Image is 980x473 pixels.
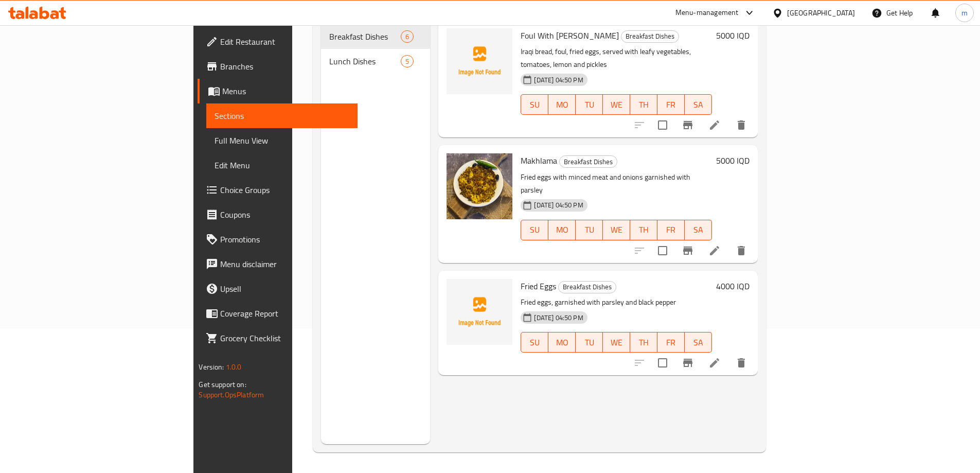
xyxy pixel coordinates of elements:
button: SU [521,220,548,240]
a: Edit Restaurant [198,29,357,54]
a: Edit Menu [206,153,357,178]
h6: 5000 IQD [716,153,750,168]
span: TH [634,335,653,350]
span: Select to update [652,240,673,261]
div: Lunch Dishes5 [321,49,430,74]
span: Edit Restaurant [220,36,349,48]
span: Breakfast Dishes [621,30,679,42]
a: Choice Groups [198,178,357,202]
button: MO [548,220,576,240]
span: FR [662,97,681,112]
button: TU [576,332,603,353]
button: Branch-specific-item [675,113,700,137]
a: Promotions [198,227,357,252]
span: Grocery Checklist [220,332,349,344]
div: Menu-management [675,7,739,19]
span: SA [689,97,708,112]
a: Upsell [198,276,357,301]
span: Menus [222,85,349,97]
span: WE [607,97,626,112]
span: Select to update [652,114,673,136]
a: Coverage Report [198,301,357,326]
button: SU [521,94,548,115]
a: Menus [198,79,357,103]
span: FR [662,335,681,350]
span: TH [634,222,653,237]
button: MO [548,94,576,115]
a: Edit menu item [708,244,721,257]
span: Get support on: [199,378,246,391]
span: Breakfast Dishes [560,156,617,168]
a: Menu disclaimer [198,252,357,276]
span: WE [607,222,626,237]
span: TH [634,97,653,112]
button: SA [685,332,712,353]
span: MO [553,97,572,112]
p: Fried eggs with minced meat and onions garnished with parsley [521,171,711,197]
span: 5 [401,57,413,66]
span: FR [662,222,681,237]
a: Branches [198,54,357,79]
button: FR [657,220,685,240]
a: Grocery Checklist [198,326,357,351]
span: Coverage Report [220,307,349,320]
button: SA [685,94,712,115]
span: [DATE] 04:50 PM [530,313,587,323]
span: Full Menu View [215,134,349,147]
div: [GEOGRAPHIC_DATA] [787,7,855,19]
span: Branches [220,60,349,73]
span: Lunch Dishes [329,55,401,67]
span: SU [525,97,544,112]
nav: Menu sections [321,20,430,78]
button: WE [603,332,630,353]
span: Makhlama [521,153,557,168]
img: Makhlama [447,153,512,219]
button: TH [630,332,657,353]
button: SA [685,220,712,240]
img: Fried Eggs [447,279,512,345]
a: Sections [206,103,357,128]
p: Fried eggs, garnished with parsley and black pepper [521,296,711,309]
div: Breakfast Dishes [558,281,616,293]
a: Coupons [198,202,357,227]
span: WE [607,335,626,350]
a: Support.OpsPlatform [199,388,264,401]
span: Menu disclaimer [220,258,349,270]
span: MO [553,335,572,350]
button: TU [576,220,603,240]
span: Foul With [PERSON_NAME] [521,28,619,43]
span: MO [553,222,572,237]
button: TU [576,94,603,115]
span: Sections [215,110,349,122]
span: TU [580,97,599,112]
span: 6 [401,32,413,42]
button: delete [729,238,754,263]
button: delete [729,113,754,137]
span: SU [525,222,544,237]
button: FR [657,332,685,353]
span: Breakfast Dishes [329,30,401,43]
button: MO [548,332,576,353]
span: Edit Menu [215,159,349,171]
span: SA [689,335,708,350]
span: SU [525,335,544,350]
span: TU [580,335,599,350]
button: Branch-specific-item [675,351,700,375]
span: Choice Groups [220,184,349,196]
span: [DATE] 04:50 PM [530,200,587,210]
span: [DATE] 04:50 PM [530,75,587,85]
a: Full Menu View [206,128,357,153]
span: Coupons [220,208,349,221]
img: Foul With Baladi Ghee [447,28,512,94]
button: FR [657,94,685,115]
span: 1.0.0 [226,360,242,374]
button: WE [603,220,630,240]
span: SA [689,222,708,237]
div: Breakfast Dishes6 [321,24,430,49]
span: m [961,7,968,19]
button: WE [603,94,630,115]
span: TU [580,222,599,237]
